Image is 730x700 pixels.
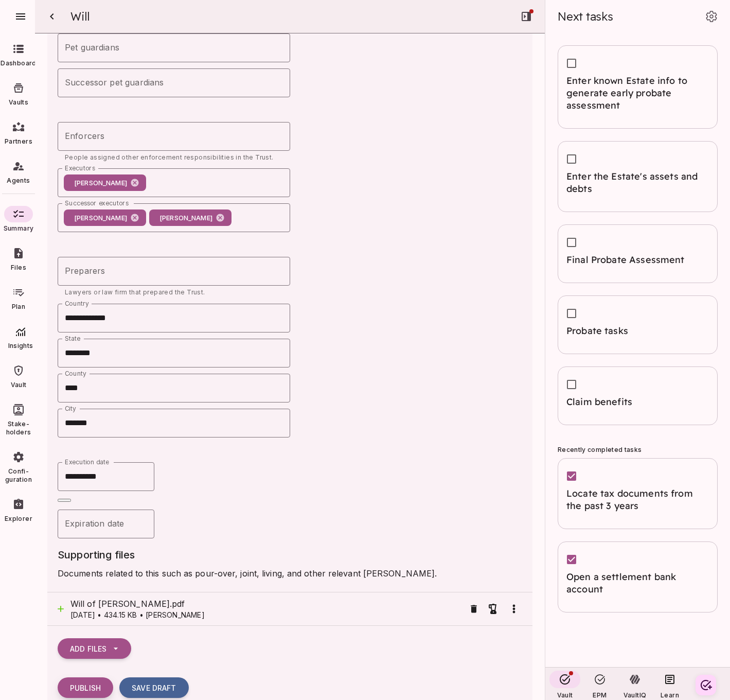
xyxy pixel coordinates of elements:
span: Vault [557,691,573,699]
span: Add Files [70,644,106,654]
span: Enter known Estate info to generate early probate assessment [566,75,709,112]
div: Will of [PERSON_NAME].pdf[DATE] • 434.15 KB • [PERSON_NAME] [47,592,532,625]
span: Locate tax documents from the past 3 years [566,487,709,512]
span: Partners [5,137,32,146]
span: Dashboard [1,59,36,67]
span: Next tasks [558,9,613,24]
label: State [65,334,80,343]
span: Open a settlement bank account [566,571,709,596]
span: Claim benefits [566,396,709,408]
span: Vaults [9,98,28,107]
button: Close [58,499,71,502]
span: Summary [4,224,33,233]
span: Learn [661,691,679,699]
span: People assigned other enforcement responsibilities in the Trust. [65,153,274,161]
label: Executors [65,164,95,172]
span: Insights [2,342,39,350]
span: Plan [12,303,25,311]
span: Lawyers or law firm that prepared the Trust. [65,288,205,296]
span: Documents related to this such as pour-over, joint, living, and other relevant [PERSON_NAME]. [58,568,437,579]
span: Will of [PERSON_NAME].pdf [70,598,465,610]
label: Country [65,299,89,308]
span: VaultIQ [624,691,646,699]
span: [PERSON_NAME] [68,177,133,189]
span: Final Probate Assessment [566,254,709,266]
span: Explorer [5,515,32,523]
div: [PERSON_NAME] [64,209,146,226]
div: [PERSON_NAME] [149,209,232,226]
label: County [65,369,86,378]
label: City [65,404,76,413]
span: Publish [70,684,101,693]
span: Probate tasks [566,325,709,337]
label: Execution date [65,458,109,466]
span: EPM [593,691,607,699]
button: Publish [58,677,113,698]
div: [PERSON_NAME] [64,174,146,191]
span: Vault [11,381,27,389]
span: Recently completed tasks [558,446,642,453]
button: Add Files [58,638,131,659]
span: Files [11,264,26,272]
button: Save Draft [119,677,189,698]
span: [PERSON_NAME] [68,212,133,224]
span: [PERSON_NAME] [153,212,219,224]
label: Successor executors [65,199,129,207]
span: Agents [7,177,30,185]
button: Create your first task [696,675,716,695]
span: Save Draft [132,684,176,693]
span: Supporting files [58,549,135,561]
span: Will [70,9,90,24]
button: Remove [465,600,483,618]
p: [DATE] • 434.15 KB • [PERSON_NAME] [70,610,465,620]
span: Enter the Estate's assets and debts [566,170,709,195]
